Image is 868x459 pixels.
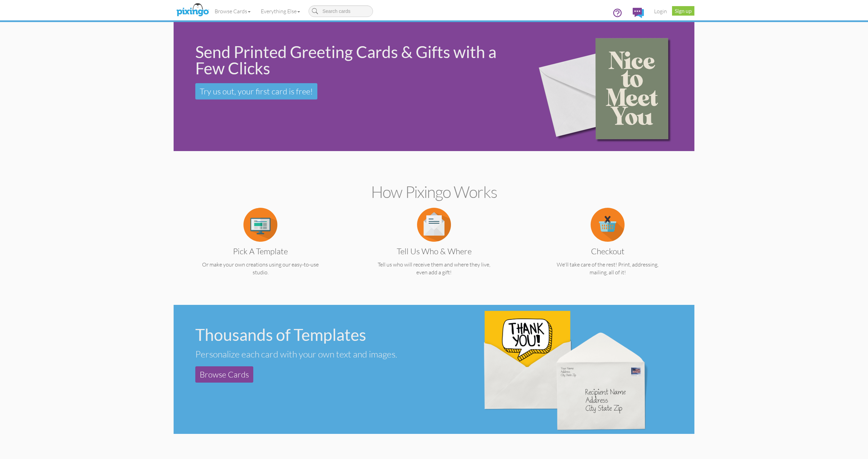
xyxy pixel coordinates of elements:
[591,208,625,242] img: item.alt
[360,221,508,276] a: Tell us Who & Where Tell us who will receive them and where they live, even add a gift!
[672,6,694,16] a: Sign up
[187,221,334,276] a: Pick a Template Or make your own creations using our easy-to-use studio.
[256,3,305,20] a: Everything Else
[526,13,690,161] img: 15b0954d-2d2f-43ee-8fdb-3167eb028af9.png
[195,83,317,99] a: Try us out, your first card is free!
[195,348,429,360] div: Personalize each card with your own text and images.
[175,2,211,19] img: pixingo logo
[309,5,373,17] input: Search cards
[534,261,681,276] p: We'll take care of the rest! Print, addressing, mailing, all of it!
[539,247,676,256] h3: Checkout
[200,86,313,96] span: Try us out, your first card is free!
[187,261,334,276] p: Or make your own creations using our easy-to-use studio.
[195,327,429,343] div: Thousands of Templates
[649,3,672,20] a: Login
[195,44,515,76] div: Send Printed Greeting Cards & Gifts with a Few Clicks
[534,221,681,276] a: Checkout We'll take care of the rest! Print, addressing, mailing, all of it!
[243,208,277,242] img: item.alt
[477,305,652,434] img: 1a27003b-c1aa-45d3-b9d3-de47e11577a7.png
[417,208,451,242] img: item.alt
[210,3,256,20] a: Browse Cards
[192,247,329,256] h3: Pick a Template
[360,261,508,276] p: Tell us who will receive them and where they live, even add a gift!
[633,8,644,18] img: comments.svg
[185,183,683,201] h2: How Pixingo works
[366,247,502,256] h3: Tell us Who & Where
[195,366,253,383] a: Browse Cards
